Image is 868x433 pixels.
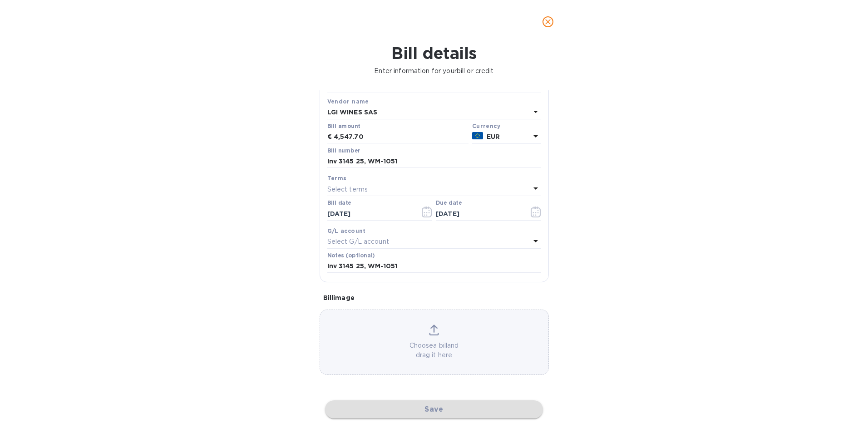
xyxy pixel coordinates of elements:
input: Enter notes [327,260,541,273]
p: Select terms [327,185,368,194]
p: Select G/L account [327,237,389,246]
label: Notes (optional) [327,253,375,258]
input: € Enter bill amount [334,130,469,144]
b: Vendor name [327,98,369,105]
button: close [537,11,559,33]
b: Currency [472,123,500,129]
label: Bill amount [327,123,360,129]
b: G/L account [327,227,366,234]
input: Due date [436,207,522,221]
label: Bill date [327,201,351,206]
div: € [327,130,334,144]
h1: Bill details [7,44,861,63]
input: Select date [327,207,413,221]
label: Bill number [327,148,360,153]
p: Enter information for your bill or credit [7,66,861,76]
p: Bill image [323,293,545,302]
b: Terms [327,175,347,182]
b: EUR [487,133,500,140]
p: Choose a bill and drag it here [320,341,548,360]
b: LGI WINES SAS [327,108,378,116]
input: Enter bill number [327,155,541,168]
label: Due date [436,201,462,206]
